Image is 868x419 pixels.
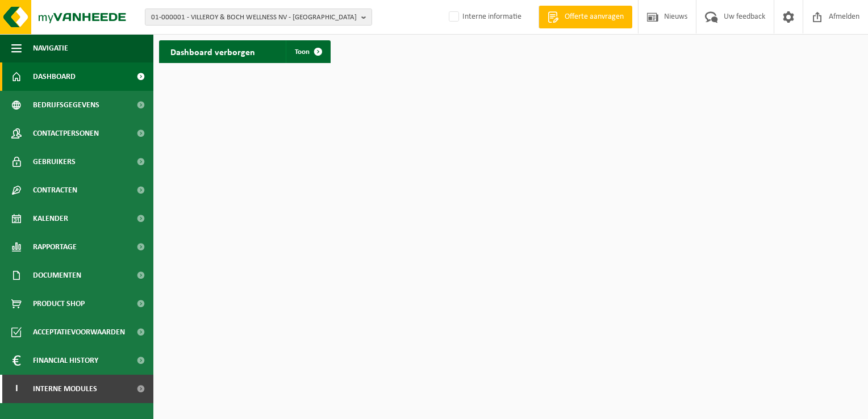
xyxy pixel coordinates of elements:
[33,91,99,119] span: Bedrijfsgegevens
[295,48,310,56] span: Toon
[33,233,77,261] span: Rapportage
[33,290,85,318] span: Product Shop
[286,40,329,63] a: Toon
[33,318,125,346] span: Acceptatievoorwaarden
[33,148,76,176] span: Gebruikers
[33,261,81,290] span: Documenten
[562,11,627,23] span: Offerte aanvragen
[33,346,98,375] span: Financial History
[159,40,266,62] h2: Dashboard verborgen
[446,9,521,26] label: Interne informatie
[33,375,97,403] span: Interne modules
[145,9,372,26] button: 01-000001 - VILLEROY & BOCH WELLNESS NV - [GEOGRAPHIC_DATA]
[11,375,22,403] span: I
[33,176,77,204] span: Contracten
[33,62,76,91] span: Dashboard
[33,119,99,148] span: Contactpersonen
[33,34,68,62] span: Navigatie
[33,204,68,233] span: Kalender
[151,9,357,26] span: 01-000001 - VILLEROY & BOCH WELLNESS NV - [GEOGRAPHIC_DATA]
[539,6,632,28] a: Offerte aanvragen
